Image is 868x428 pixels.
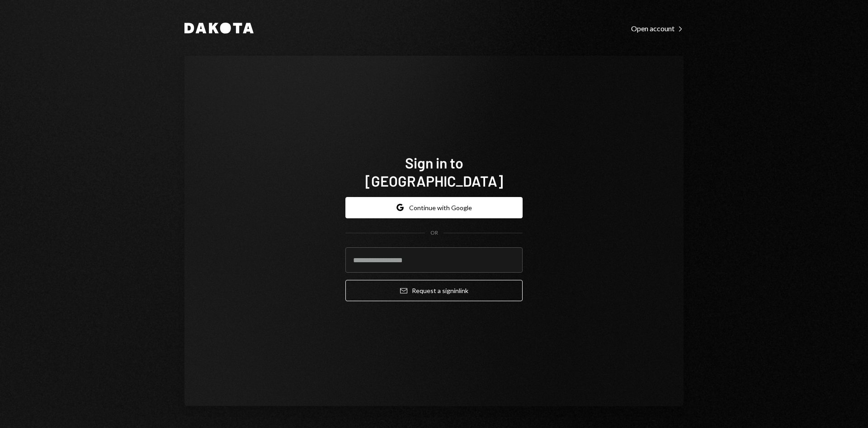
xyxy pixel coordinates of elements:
h1: Sign in to [GEOGRAPHIC_DATA] [345,154,523,190]
div: OR [430,229,438,237]
div: Open account [631,24,684,33]
a: Open account [631,23,684,33]
button: Request a signinlink [345,280,523,301]
button: Continue with Google [345,197,523,218]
